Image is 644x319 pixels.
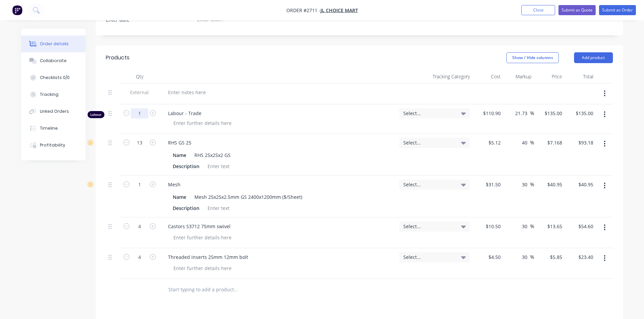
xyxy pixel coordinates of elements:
button: Add product [574,52,613,63]
div: Order details [40,41,69,47]
button: Timeline [21,120,86,137]
div: Checklists 0/0 [40,75,70,81]
span: Select... [403,110,454,117]
div: Total [565,70,596,83]
div: Description [170,161,202,171]
div: Profitability [40,142,65,148]
button: Show / Hide columns [506,52,559,63]
span: % [530,222,534,230]
div: Products [106,54,129,62]
button: Order details [21,35,86,52]
span: % [530,109,534,117]
div: Labour [88,111,104,118]
button: Close [521,5,555,15]
div: Linked Orders [40,108,69,114]
span: Select... [403,223,454,230]
span: Labour - Trade [168,110,394,117]
div: Cost [473,70,503,83]
div: Name [170,150,189,160]
span: Select... [403,181,454,188]
div: Name [170,192,189,202]
button: Checklists 0/0 [21,69,86,86]
button: Submit as Order [599,5,636,15]
div: Threaded inserts 25mm 12mm bolt [163,252,254,262]
div: Tracking [40,91,58,98]
button: Collaborate [21,52,86,69]
div: RHS GS 25 [163,138,197,148]
span: External [122,89,157,96]
button: Profitability [21,137,86,154]
div: Mesh 25x25x2.5mm GS 2400x1200mm ($/Sheet) [192,192,305,202]
a: JL Choice Mart [320,7,358,14]
span: Select... [403,139,454,146]
button: Tracking [21,86,86,103]
div: Collaborate [40,58,67,64]
span: Select... [403,254,454,261]
span: % [530,139,534,147]
div: Castors S3712 75mm swivel [163,221,236,231]
div: Tracking Category [397,70,473,83]
button: Submit as Quote [558,5,596,15]
input: Start typing to add a product... [168,283,303,296]
img: Factory [12,5,22,15]
button: Linked Orders [21,103,86,120]
div: Markup [503,70,534,83]
span: Order #2711 - [286,7,320,14]
div: Price [534,70,565,83]
div: Timeline [40,125,58,131]
span: % [530,253,534,261]
span: % [530,181,534,188]
div: Description [170,203,202,213]
div: RHS 25x25x2 GS [192,150,233,160]
div: Qty [119,70,160,83]
div: Mesh [163,180,186,189]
